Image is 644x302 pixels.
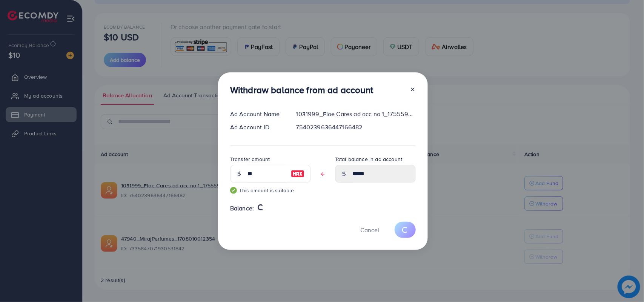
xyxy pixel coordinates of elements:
div: 1031999_Floe Cares ad acc no 1_1755598915786 [290,110,422,118]
div: Ad Account ID [224,123,290,132]
label: Transfer amount [230,155,270,163]
span: Cancel [360,226,379,234]
h3: Withdraw balance from ad account [230,84,373,95]
small: This amount is suitable [230,187,311,194]
div: Ad Account Name [224,110,290,118]
div: 7540239636447166482 [290,123,422,132]
span: Balance: [230,204,254,213]
img: guide [230,187,237,194]
img: image [291,169,304,178]
label: Total balance in ad account [335,155,402,163]
button: Cancel [351,222,389,238]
